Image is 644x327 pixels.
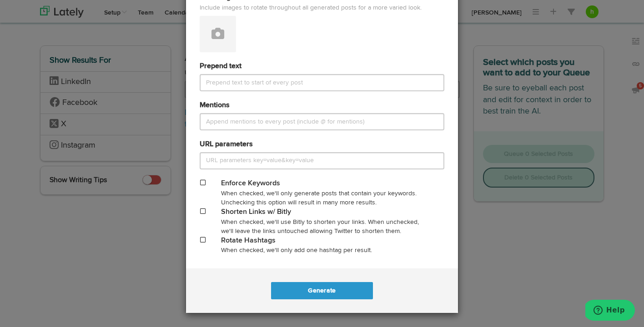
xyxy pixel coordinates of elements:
input: URL parameters key=value&key=value [200,152,444,169]
iframe: Opens a widget where you can find more information [585,300,635,322]
div: When checked, we'll only add one hashtag per result. [221,246,423,255]
button: Generate [271,282,372,299]
div: Rotate Hashtags [221,236,423,246]
span: Include images to rotate throughout all generated posts for a more varied look. [200,3,444,16]
label: Prepend text [200,61,241,72]
div: When checked, we'll use Bitly to shorten your links. When unchecked, we'll leave the links untouc... [221,218,423,236]
input: Prepend text to start of every post [200,74,444,91]
label: URL parameters [200,139,253,150]
div: Shorten Links w/ Bitly [221,207,423,218]
div: Enforce Keywords [221,178,423,189]
input: Append mentions to every post (include @ for mentions) [200,113,444,130]
div: When checked, we'll only generate posts that contain your keywords. Unchecking this option will r... [221,189,423,207]
label: Mentions [200,100,230,111]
